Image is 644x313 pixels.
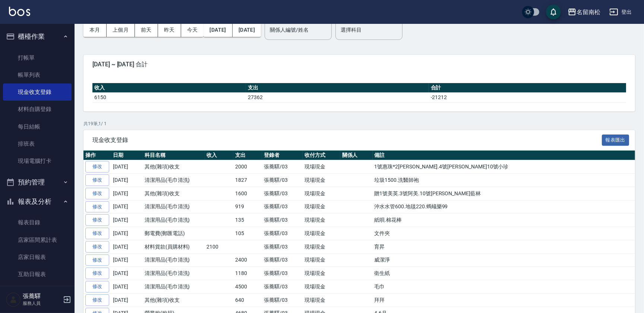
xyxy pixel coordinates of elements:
[85,228,109,239] a: 修改
[373,253,635,267] td: 威潔淨
[303,253,340,267] td: 現場現金
[262,267,303,280] td: 張蕎驛/03
[143,187,205,200] td: 其他(雜項)收支
[85,281,109,293] a: 修改
[85,268,109,279] a: 修改
[143,240,205,253] td: 材料貨款(員購材料)
[262,240,303,253] td: 張蕎驛/03
[158,23,181,37] button: 昨天
[83,151,111,160] th: 操作
[143,151,205,160] th: 科目名稱
[303,187,340,200] td: 現場現金
[111,227,143,240] td: [DATE]
[3,173,72,192] button: 預約管理
[111,200,143,214] td: [DATE]
[246,92,429,102] td: 27362
[577,7,600,17] div: 名留南松
[181,23,204,37] button: 今天
[373,280,635,294] td: 毛巾
[373,240,635,253] td: 育昇
[3,66,72,83] a: 帳單列表
[3,135,72,152] a: 排班表
[429,83,626,93] th: 合計
[107,23,135,37] button: 上個月
[373,227,635,240] td: 文件夾
[23,300,61,307] p: 服務人員
[3,118,72,135] a: 每日結帳
[3,101,72,118] a: 材料自購登錄
[85,241,109,253] a: 修改
[92,92,246,102] td: 6150
[429,92,626,102] td: -21212
[303,280,340,294] td: 現場現金
[340,151,373,160] th: 關係人
[262,187,303,200] td: 張蕎驛/03
[3,152,72,170] a: 現場電腦打卡
[23,293,61,300] h5: 張蕎驛
[85,161,109,173] a: 修改
[246,83,429,93] th: 支出
[205,240,234,253] td: 2100
[143,200,205,214] td: 清潔用品(毛巾清洗)
[3,231,72,249] a: 店家區間累計表
[262,214,303,227] td: 張蕎驛/03
[85,188,109,199] a: 修改
[85,174,109,186] a: 修改
[233,200,262,214] td: 919
[262,200,303,214] td: 張蕎驛/03
[373,200,635,214] td: 沖水水管600.地毯220.螞蟻樂99
[373,151,635,160] th: 備註
[373,293,635,307] td: 拜拜
[143,160,205,174] td: 其他(雜項)收支
[233,151,262,160] th: 支出
[92,136,602,144] span: 現金收支登錄
[143,280,205,294] td: 清潔用品(毛巾清洗)
[143,214,205,227] td: 清潔用品(毛巾清洗)
[6,292,21,307] img: Person
[565,4,603,20] button: 名留南松
[135,23,158,37] button: 前天
[233,280,262,294] td: 4500
[373,174,635,187] td: 垃圾1500.洗醫師袍
[143,293,205,307] td: 其他(雜項)收支
[143,253,205,267] td: 清潔用品(毛巾清洗)
[303,200,340,214] td: 現場現金
[602,135,629,146] button: 報表匯出
[262,227,303,240] td: 張蕎驛/03
[262,293,303,307] td: 張蕎驛/03
[262,160,303,174] td: 張蕎驛/03
[602,136,629,143] a: 報表匯出
[303,214,340,227] td: 現場現金
[303,293,340,307] td: 現場現金
[262,174,303,187] td: 張蕎驛/03
[92,83,246,93] th: 收入
[303,151,340,160] th: 收付方式
[111,293,143,307] td: [DATE]
[233,160,262,174] td: 2000
[85,214,109,226] a: 修改
[3,249,72,266] a: 店家日報表
[233,187,262,200] td: 1600
[143,174,205,187] td: 清潔用品(毛巾清洗)
[3,83,72,101] a: 現金收支登錄
[373,160,635,174] td: 1號惠珠*2[PERSON_NAME].4號[PERSON_NAME]10號小珍
[143,267,205,280] td: 清潔用品(毛巾清洗)
[3,266,72,283] a: 互助日報表
[3,192,72,211] button: 報表及分析
[262,280,303,294] td: 張蕎驛/03
[111,160,143,174] td: [DATE]
[111,267,143,280] td: [DATE]
[111,253,143,267] td: [DATE]
[546,4,561,19] button: save
[92,61,626,68] span: [DATE] ~ [DATE] 合計
[233,293,262,307] td: 640
[111,240,143,253] td: [DATE]
[233,174,262,187] td: 1827
[303,240,340,253] td: 現場現金
[3,49,72,66] a: 打帳單
[205,151,234,160] th: 收入
[233,23,261,37] button: [DATE]
[3,283,72,300] a: 互助排行榜
[143,227,205,240] td: 郵電費(郵匯電話)
[233,227,262,240] td: 105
